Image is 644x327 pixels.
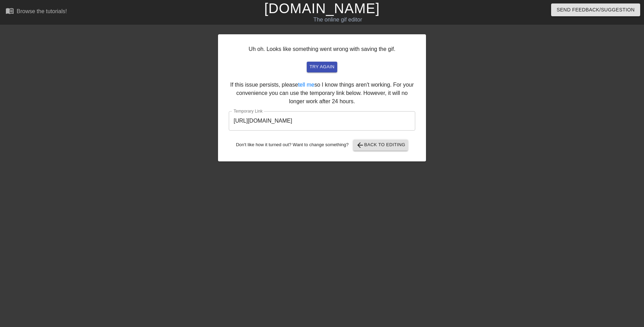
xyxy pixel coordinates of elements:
[229,140,415,151] div: Don't like how it turned out? Want to change something?
[229,111,415,131] input: bare
[298,82,314,88] a: tell me
[6,7,14,15] span: menu_book
[218,34,426,161] div: Uh oh. Looks like something went wrong with saving the gif. If this issue persists, please so I k...
[264,1,380,16] a: [DOMAIN_NAME]
[353,140,408,151] button: Back to Editing
[17,8,67,14] div: Browse the tutorials!
[557,6,635,14] span: Send Feedback/Suggestion
[356,141,406,149] span: Back to Editing
[218,16,457,24] div: The online gif editor
[6,7,67,17] a: Browse the tutorials!
[307,62,337,72] button: try again
[356,141,364,149] span: arrow_back
[551,3,640,16] button: Send Feedback/Suggestion
[310,63,334,71] span: try again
